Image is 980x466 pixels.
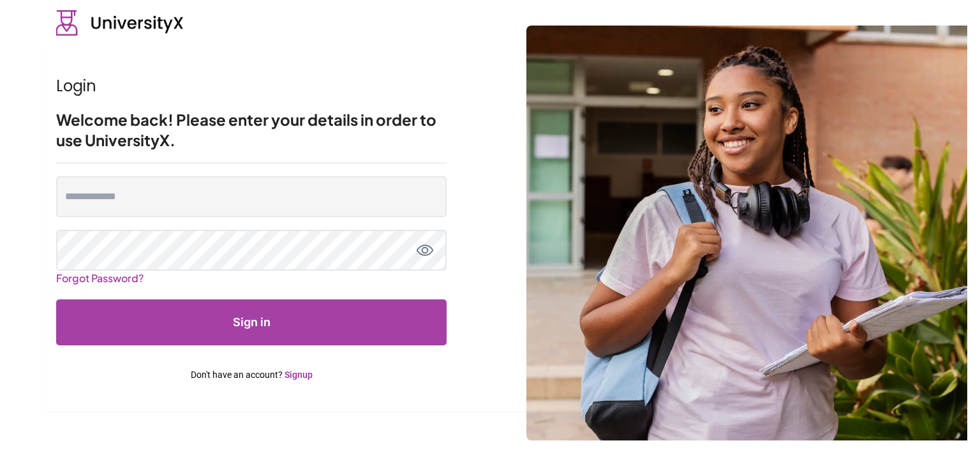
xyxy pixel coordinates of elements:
[56,266,144,290] a: Forgot Password?
[526,26,967,440] img: login background
[416,241,434,259] button: toggle password view
[56,368,447,381] p: Don't have an account?
[56,10,184,36] img: UniversityX logo
[56,299,447,345] button: Submit form
[285,370,313,380] a: Signup
[56,76,447,96] h1: Login
[56,109,447,150] h2: Welcome back! Please enter your details in order to use UniversityX.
